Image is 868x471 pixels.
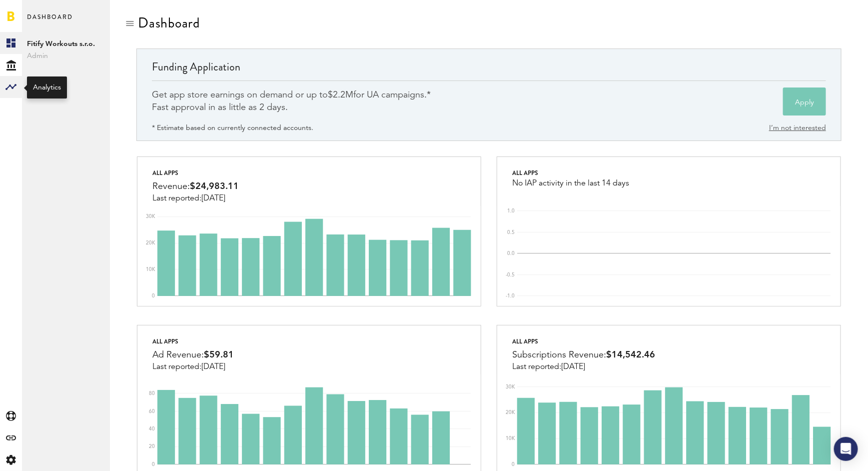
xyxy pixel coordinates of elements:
div: No IAP activity in the last 14 days [512,179,629,188]
span: $2.2M [328,90,353,99]
button: Apply [783,87,826,115]
text: 0 [152,462,155,467]
div: All apps [512,167,629,179]
span: Fitify Workouts s.r.o. [27,38,105,50]
text: -1.0 [506,293,515,298]
div: Last reported: [512,362,655,371]
text: 0 [152,293,155,298]
text: 60 [149,408,155,413]
span: [DATE] [561,363,585,371]
div: Dashboard [138,15,200,31]
text: 20K [146,240,155,245]
div: All apps [512,335,655,347]
div: * Estimate based on currently connected accounts. [152,122,313,134]
text: 30K [146,214,155,219]
text: 1.0 [507,208,515,213]
text: -0.5 [506,272,515,277]
text: 30K [506,384,515,389]
span: Support [21,7,57,16]
span: $14,542.46 [606,350,655,359]
span: Dashboard [27,11,73,32]
div: Analytics [33,82,61,92]
text: 20K [506,410,515,415]
text: 40 [149,426,155,431]
div: Last reported: [152,362,234,371]
span: Admin [27,50,105,62]
text: 10K [146,267,155,272]
div: Get app store earnings on demand or up to for UA campaigns.* Fast approval in as little as 2 days. [152,89,431,114]
span: $59.81 [204,350,234,359]
div: All apps [152,167,239,179]
span: [DATE] [201,194,225,202]
div: Last reported: [152,194,239,203]
span: $24,983.11 [190,182,239,191]
div: All apps [152,335,234,347]
text: 20 [149,444,155,449]
div: Ad Revenue: [152,347,234,362]
div: Subscriptions Revenue: [512,347,655,362]
text: 0.0 [507,251,515,256]
span: [DATE] [201,363,225,371]
a: I’m not interested [769,124,826,131]
text: 0.5 [507,230,515,235]
text: 0 [512,462,515,467]
div: Revenue: [152,179,239,194]
div: Open Intercom Messenger [834,437,858,461]
div: Funding Application [152,59,826,80]
text: 80 [149,391,155,396]
text: 10K [506,436,515,441]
